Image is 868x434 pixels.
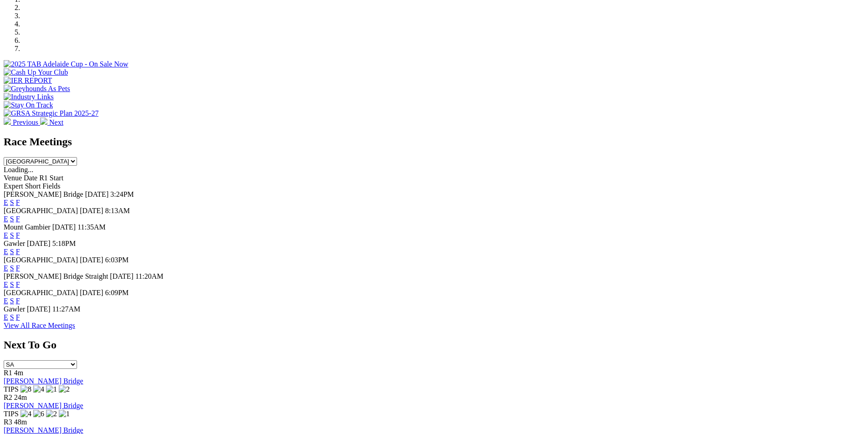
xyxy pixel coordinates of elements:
[4,313,8,321] a: E
[59,385,70,393] img: 2
[4,85,70,93] img: Greyhounds As Pets
[4,393,12,401] span: R2
[59,410,70,418] img: 1
[4,385,19,393] span: TIPS
[4,410,19,418] span: TIPS
[4,199,8,206] a: E
[27,240,51,247] span: [DATE]
[24,174,37,182] span: Date
[46,410,57,418] img: 2
[16,264,20,272] a: F
[4,256,78,264] span: [GEOGRAPHIC_DATA]
[80,256,103,264] span: [DATE]
[4,223,51,231] span: Mount Gambier
[4,402,83,409] a: [PERSON_NAME] Bridge
[16,199,20,206] a: F
[4,339,864,351] h2: Next To Go
[40,118,63,126] a: Next
[52,240,76,247] span: 5:18PM
[27,305,51,313] span: [DATE]
[4,248,8,255] a: E
[40,117,47,125] img: chevron-right-pager-white.svg
[42,182,60,190] span: Fields
[4,68,68,77] img: Cash Up Your Club
[16,231,20,239] a: F
[105,289,129,296] span: 6:09PM
[10,297,14,305] a: S
[4,215,8,223] a: E
[10,313,14,321] a: S
[16,281,20,288] a: F
[4,182,23,190] span: Expert
[10,281,14,288] a: S
[4,109,98,117] img: GRSA Strategic Plan 2025-27
[4,136,864,148] h2: Race Meetings
[105,256,129,264] span: 6:03PM
[33,385,44,393] img: 4
[4,166,33,174] span: Loading...
[4,264,8,272] a: E
[80,207,103,214] span: [DATE]
[4,289,78,296] span: [GEOGRAPHIC_DATA]
[14,418,27,426] span: 48m
[4,377,83,385] a: [PERSON_NAME] Bridge
[4,281,8,288] a: E
[4,240,25,247] span: Gawler
[4,369,12,377] span: R1
[4,231,8,239] a: E
[14,369,23,377] span: 4m
[4,60,128,68] img: 2025 TAB Adelaide Cup - On Sale Now
[52,223,76,231] span: [DATE]
[10,248,14,255] a: S
[10,199,14,206] a: S
[135,272,164,280] span: 11:20AM
[4,93,54,101] img: Industry Links
[10,231,14,239] a: S
[21,410,31,418] img: 4
[4,297,8,305] a: E
[4,174,22,182] span: Venue
[4,117,11,125] img: chevron-left-pager-white.svg
[4,77,52,85] img: IER REPORT
[21,385,31,393] img: 8
[4,305,25,313] span: Gawler
[13,118,38,126] span: Previous
[4,426,83,434] a: [PERSON_NAME] Bridge
[4,190,83,198] span: [PERSON_NAME] Bridge
[52,305,81,313] span: 11:27AM
[105,207,130,214] span: 8:13AM
[4,118,40,126] a: Previous
[49,118,63,126] span: Next
[110,272,134,280] span: [DATE]
[10,215,14,223] a: S
[110,190,134,198] span: 3:24PM
[14,393,27,401] span: 24m
[77,223,106,231] span: 11:35AM
[16,313,20,321] a: F
[4,272,108,280] span: [PERSON_NAME] Bridge Straight
[39,174,63,182] span: R1 Start
[46,385,57,393] img: 1
[80,289,103,296] span: [DATE]
[4,322,75,329] a: View All Race Meetings
[33,410,44,418] img: 6
[4,418,12,426] span: R3
[25,182,41,190] span: Short
[16,248,20,255] a: F
[4,207,78,214] span: [GEOGRAPHIC_DATA]
[4,101,53,109] img: Stay On Track
[16,297,20,305] a: F
[16,215,20,223] a: F
[10,264,14,272] a: S
[85,190,109,198] span: [DATE]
